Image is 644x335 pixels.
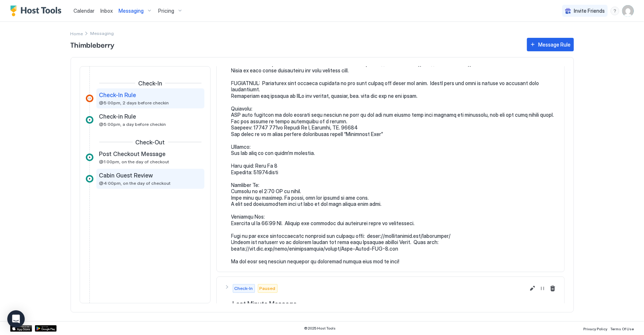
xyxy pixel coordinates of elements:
a: Terms Of Use [610,324,634,332]
span: Post Checkout Message [99,150,166,157]
pre: Lo {{Ipsum Dolo}}! Si'am consect adipisc el seddoei tem in utla Et Dolorem aliq enim {{Admin-Ve Q... [231,48,557,264]
span: Check-Out [136,139,165,146]
a: App Store [10,325,32,332]
span: Home [71,31,83,36]
span: Check-In [138,80,162,87]
span: © 2025 Host Tools [304,326,336,331]
span: Thimbleberry [71,39,520,50]
span: Invite Friends [574,8,605,14]
div: Open Intercom Messenger [7,310,25,328]
span: Cabin Guest Review [99,172,153,179]
span: Last Minute Message [233,300,525,308]
button: Message Rule [527,38,574,51]
button: Resume Message Rule [538,284,547,293]
span: Pricing [158,8,174,14]
button: Edit message rule [528,284,537,293]
a: Home [71,29,83,37]
span: Check-In [235,285,253,292]
div: User profile [622,5,634,17]
a: Calendar [73,7,95,15]
span: @5:00pm, 2 days before checkin [99,100,169,105]
span: @4:00pm, on the day of checkout [99,180,171,186]
span: Privacy Policy [583,327,607,331]
a: Inbox [100,7,113,15]
button: Delete message rule [548,284,557,293]
div: Message Rule [539,41,571,48]
a: Google Play Store [35,325,57,332]
section: Check-InPausedCheck-In Rule@5:00pm, 2 days before checkinEdit message ruleResume Message RuleDele... [217,48,564,272]
span: Check-in Rule [99,113,136,120]
span: Check-In Rule [99,91,136,99]
span: @1:00pm, on the day of checkout [99,159,169,164]
span: Messaging [119,8,144,14]
span: Terms Of Use [610,327,634,331]
div: menu [611,7,619,15]
a: Privacy Policy [583,324,607,332]
span: Breadcrumb [91,31,114,36]
span: @5:00pm, a day before checkin [99,121,166,127]
span: Calendar [73,8,95,14]
a: Host Tools Logo [10,5,65,16]
span: Inbox [100,8,113,14]
span: Paused [260,285,276,292]
button: Check-InPausedLast Minute Message@5:00pm, 2 days before checkinEdit message ruleResume Message Ru... [217,277,564,324]
div: Breadcrumb [71,29,83,37]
